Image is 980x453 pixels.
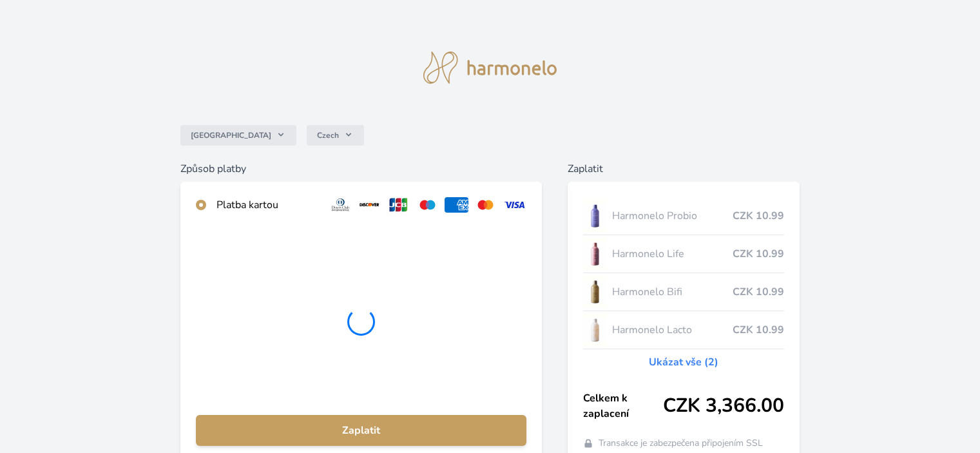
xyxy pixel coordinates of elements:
[474,197,497,213] img: mc.svg
[416,197,439,213] img: maestro.svg
[733,322,784,338] span: CZK 10.99
[583,314,608,346] img: CLEAN_LACTO_se_stinem_x-hi-lo.jpg
[612,322,732,338] span: Harmonelo Lacto
[568,161,800,177] h6: Zaplatit
[599,437,763,450] span: Transakce je zabezpečena připojením SSL
[191,130,271,140] span: [GEOGRAPHIC_DATA]
[445,197,468,213] img: amex.svg
[612,284,732,300] span: Harmonelo Bifi
[216,197,318,213] div: Platba kartou
[583,276,608,308] img: CLEAN_BIFI_se_stinem_x-lo.jpg
[503,197,526,213] img: visa.svg
[583,238,608,270] img: CLEAN_LIFE_se_stinem_x-lo.jpg
[180,161,541,177] h6: Způsob platby
[612,246,732,262] span: Harmonelo Life
[307,125,364,146] button: Czech
[358,197,381,213] img: discover.svg
[733,246,784,262] span: CZK 10.99
[317,130,339,140] span: Czech
[329,197,352,213] img: diners.svg
[583,200,608,232] img: CLEAN_PROBIO_se_stinem_x-lo.jpg
[733,208,784,224] span: CZK 10.99
[387,197,410,213] img: jcb.svg
[180,125,296,146] button: [GEOGRAPHIC_DATA]
[733,284,784,300] span: CZK 10.99
[196,415,526,446] button: Zaplatit
[612,208,732,224] span: Harmonelo Probio
[206,423,515,438] span: Zaplatit
[583,390,663,421] span: Celkem k zaplacení
[423,52,557,84] img: logo.svg
[663,394,784,418] span: CZK 3,366.00
[649,354,718,370] a: Ukázat vše (2)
